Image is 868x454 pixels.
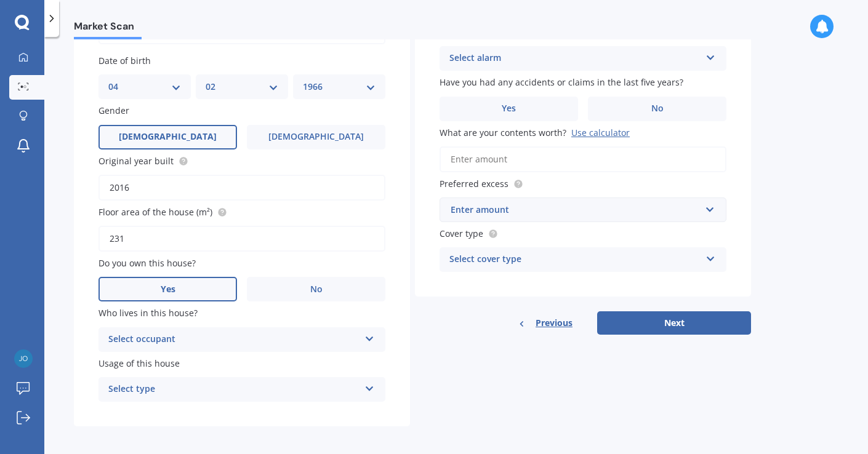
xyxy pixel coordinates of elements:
[440,77,683,89] span: Have you had any accidents or claims in the last five years?
[108,382,360,397] div: Select type
[98,55,151,66] span: Date of birth
[597,311,751,335] button: Next
[651,103,664,114] span: No
[74,20,142,37] span: Market Scan
[449,252,701,267] div: Select cover type
[98,226,385,252] input: Enter floor area
[502,103,516,114] span: Yes
[14,349,33,368] img: 7a2bb79412735c30783eed1b0994c982
[98,357,180,369] span: Usage of this house
[108,332,360,347] div: Select occupant
[98,206,212,218] span: Floor area of the house (m²)
[268,132,364,142] span: [DEMOGRAPHIC_DATA]
[119,132,217,142] span: [DEMOGRAPHIC_DATA]
[440,127,566,138] span: What are your contents worth?
[98,257,196,269] span: Do you own this house?
[98,175,385,201] input: Enter year
[571,127,630,138] div: Use calculator
[440,146,726,172] input: Enter amount
[98,155,174,167] span: Original year built
[161,284,175,295] span: Yes
[98,105,129,117] span: Gender
[310,284,323,295] span: No
[449,51,701,66] div: Select alarm
[451,203,701,217] div: Enter amount
[440,228,483,239] span: Cover type
[98,308,198,319] span: Who lives in this house?
[440,178,508,189] span: Preferred excess
[536,314,573,332] span: Previous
